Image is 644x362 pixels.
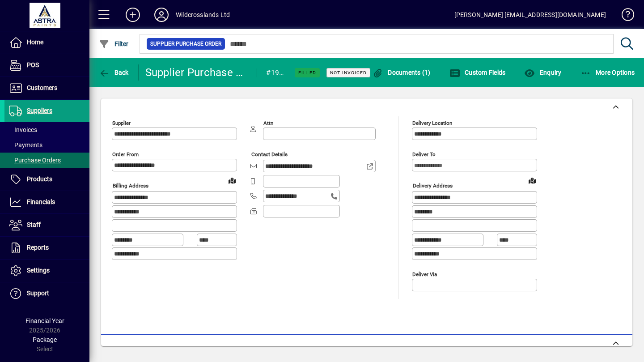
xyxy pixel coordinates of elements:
mat-label: Attn [263,120,273,126]
mat-label: Delivery Location [412,120,452,126]
span: Supplier Purchase Order [150,39,221,48]
div: Wildcrosslands Ltd [176,8,230,22]
button: Back [97,64,131,81]
mat-label: Deliver To [412,151,436,158]
span: Customers [27,84,57,91]
div: #1918 [266,66,284,80]
span: Financials [27,198,55,205]
button: Enquiry [522,64,563,81]
a: Products [4,168,89,191]
mat-label: Supplier [112,120,131,126]
a: Home [4,31,89,54]
span: Documents (1) [373,69,431,76]
span: Staff [27,221,41,228]
mat-label: Order from [112,151,139,158]
a: POS [4,54,89,77]
span: Enquiry [524,69,561,76]
a: Invoices [4,122,89,137]
a: Settings [4,260,89,282]
span: Invoices [9,126,37,133]
span: Filter [99,40,129,47]
a: View on map [225,173,239,187]
span: Back [99,69,129,76]
button: More Options [578,64,637,81]
a: Support [4,282,89,305]
span: Suppliers [27,107,52,114]
span: Settings [27,267,50,274]
button: Add [119,7,147,23]
div: Supplier Purchase Order [145,65,248,80]
a: Staff [4,214,89,236]
button: Filter [97,36,131,52]
span: Filled [298,70,316,76]
span: Products [27,175,52,183]
span: Support [27,290,49,297]
span: Reports [27,244,49,251]
a: Reports [4,237,89,259]
span: More Options [580,69,635,76]
button: Custom Fields [447,64,508,81]
span: Financial Year [25,317,64,324]
a: Payments [4,137,89,153]
span: POS [27,61,39,68]
span: Not Invoiced [330,70,367,76]
a: Customers [4,77,89,99]
a: Purchase Orders [4,153,89,168]
button: Profile [147,7,176,23]
a: Knowledge Base [615,2,633,31]
div: [PERSON_NAME] [EMAIL_ADDRESS][DOMAIN_NAME] [454,8,606,22]
span: Payments [9,141,42,149]
button: Documents (1) [370,64,433,81]
span: Purchase Orders [9,157,61,164]
app-page-header-button: Back [89,64,139,81]
span: Package [33,336,57,343]
span: Custom Fields [449,69,506,76]
mat-label: Deliver via [412,271,437,277]
span: Home [27,38,43,46]
a: View on map [525,173,539,187]
a: Financials [4,191,89,213]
